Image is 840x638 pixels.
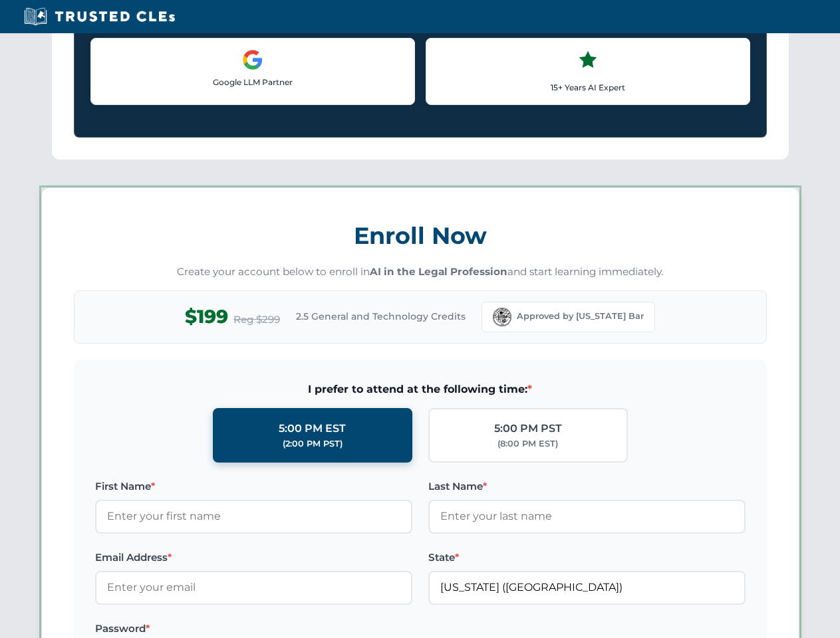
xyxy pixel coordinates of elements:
img: Florida Bar [493,308,511,326]
label: State [428,550,746,566]
label: Password [95,621,412,637]
p: Create your account below to enroll in and start learning immediately. [74,265,767,280]
strong: AI in the Legal Profession [370,265,507,278]
input: Enter your first name [95,500,412,533]
div: 5:00 PM EST [279,420,346,437]
input: Enter your email [95,571,412,604]
p: Google LLM Partner [102,76,404,88]
span: 2.5 General and Technology Credits [296,309,466,324]
label: Last Name [428,478,746,494]
div: 5:00 PM PST [494,420,562,437]
div: (2:00 PM PST) [283,437,343,451]
p: 15+ Years AI Expert [437,81,739,94]
span: Approved by [US_STATE] Bar [517,310,644,323]
img: Google [242,49,263,70]
span: I prefer to attend at the following time: [95,381,746,398]
span: $199 [185,302,228,332]
input: Florida (FL) [428,571,746,604]
input: Enter your last name [428,500,746,533]
div: (8:00 PM EST) [497,437,558,451]
label: First Name [95,478,412,494]
img: Trusted CLEs [20,7,179,27]
span: Reg $299 [233,312,280,328]
h3: Enroll Now [74,215,767,257]
label: Email Address [95,550,412,566]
